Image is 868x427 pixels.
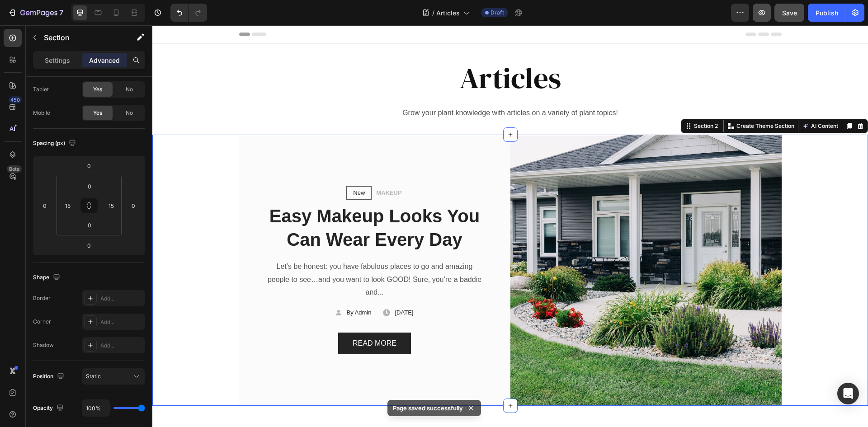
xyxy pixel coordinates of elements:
span: / [432,8,434,18]
div: Open Intercom Messenger [837,383,859,404]
div: Tablet [33,85,49,94]
input: 0 [127,199,140,212]
p: MAKEUP [224,163,249,172]
div: Section 2 [540,97,567,105]
div: READ MORE [200,312,244,325]
div: Beta [7,165,22,173]
span: Draft [491,9,504,17]
input: Auto [82,400,109,416]
span: Yes [93,109,102,117]
div: Opacity [33,402,66,414]
div: Add... [100,295,143,303]
p: 7 [59,7,63,18]
span: Save [782,9,797,17]
p: New [201,163,212,172]
input: 0px [80,179,99,193]
button: 7 [4,4,67,22]
div: Add... [100,318,143,326]
div: Corner [33,318,51,326]
iframe: Design area [152,25,868,427]
input: 15px [61,199,75,212]
button: Publish [808,4,846,22]
div: Spacing (px) [33,137,78,150]
div: Mobile [33,109,50,117]
div: Add... [100,342,143,350]
button: AI Content [648,95,688,106]
input: 0 [80,239,98,252]
input: 0 [80,159,98,173]
span: Articles [436,8,460,18]
div: 450 [9,96,22,103]
span: Static [86,373,101,380]
button: Static [82,368,145,385]
p: Let’s be honest: you have fabulous places to go and amazing people to see…and you want to look GO... [114,235,331,274]
div: Position [33,371,66,383]
div: Border [33,294,51,302]
span: Yes [93,85,102,94]
button: Save [774,4,804,22]
p: Advanced [89,56,120,65]
div: Shadow [33,341,54,349]
span: No [126,85,133,94]
p: Easy Makeup Looks You Can Wear Every Day [114,179,331,226]
button: READ MORE [186,307,259,329]
div: Shape [33,272,62,284]
div: Undo/Redo [170,4,207,22]
p: Page saved successfully [393,404,463,413]
img: Alt Image [358,109,629,380]
div: Publish [816,8,838,18]
p: Settings [45,56,70,65]
input: 0 [38,199,52,212]
p: By Admin [194,283,219,292]
span: No [126,109,133,117]
input: 15px [104,199,118,212]
p: [DATE] [242,283,261,292]
p: Section [44,32,118,43]
input: 0px [80,218,99,232]
p: Create Theme Section [584,97,642,105]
